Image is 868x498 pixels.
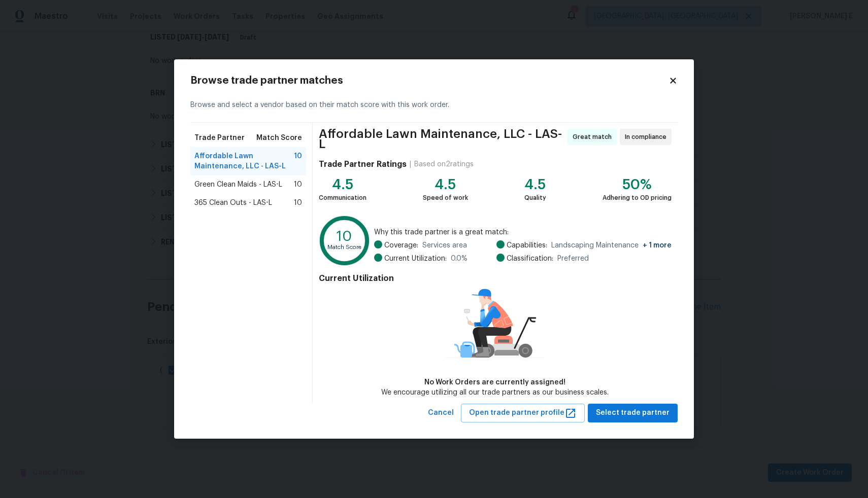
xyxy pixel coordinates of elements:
button: Open trade partner profile [461,404,585,422]
div: Communication [319,193,366,203]
h4: Current Utilization [319,273,672,283]
div: Browse and select a vendor based on their match score with this work order. [190,88,678,123]
h2: Browse trade partner matches [190,76,669,86]
span: Affordable Lawn Maintenance, LLC - LAS-L [194,151,294,171]
span: Open trade partner profile [469,407,577,419]
span: Coverage: [384,240,418,251]
span: In compliance [625,132,671,142]
span: 10 [294,151,302,171]
span: Landscaping Maintenance [551,240,672,251]
span: Why this trade partner is a great match: [374,227,672,237]
div: We encourage utilizing all our trade partners as our business scales. [381,387,609,398]
span: Classification: [507,254,553,264]
div: Quality [524,193,546,203]
span: Green Clean Maids - LAS-L [194,180,282,190]
div: No Work Orders are currently assigned! [381,377,609,387]
span: Select trade partner [596,407,670,419]
span: Great match [573,132,616,142]
span: Preferred [557,254,589,264]
div: Based on 2 ratings [414,159,474,169]
span: 10 [294,198,302,208]
span: Capabilities: [507,240,547,251]
text: 10 [337,229,352,243]
text: Match Score [327,245,361,251]
div: 50% [603,180,672,190]
span: Affordable Lawn Maintenance, LLC - LAS-L [319,129,564,149]
div: Speed of work [423,193,468,203]
div: Adhering to OD pricing [603,193,672,203]
span: 0.0 % [451,254,468,264]
span: 365 Clean Outs - LAS-L [194,198,272,208]
button: Select trade partner [588,404,678,422]
span: Cancel [428,407,454,419]
span: Services area [422,240,467,251]
span: Trade Partner [194,133,245,143]
div: 4.5 [319,180,366,190]
h4: Trade Partner Ratings [319,159,407,169]
span: Match Score [256,133,302,143]
button: Cancel [424,404,458,422]
span: + 1 more [643,242,672,249]
span: 10 [294,180,302,190]
div: | [407,159,414,169]
div: 4.5 [524,180,546,190]
div: 4.5 [423,180,468,190]
span: Current Utilization: [384,254,447,264]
